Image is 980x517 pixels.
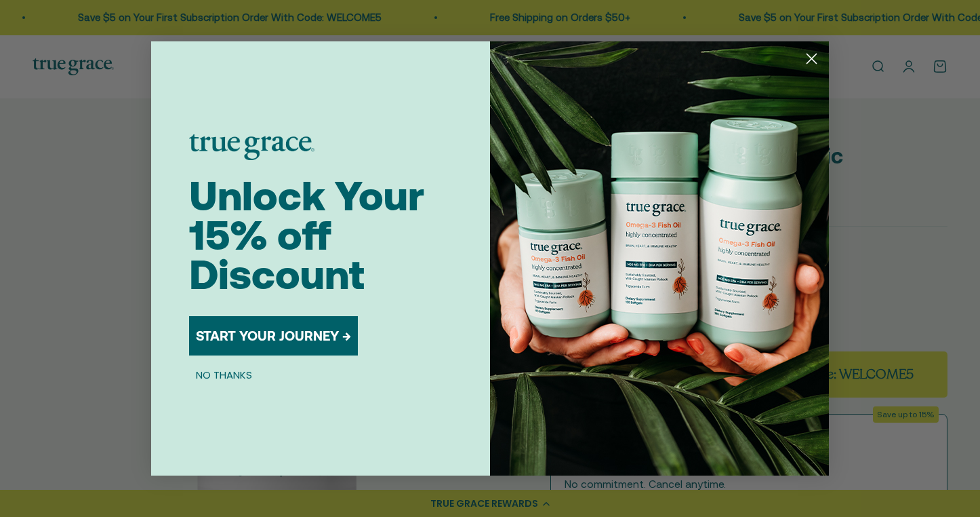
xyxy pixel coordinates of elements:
[189,172,424,298] span: Unlock Your 15% off Discount
[800,47,823,71] button: Close dialog
[490,41,829,476] img: 098727d5-50f8-4f9b-9554-844bb8da1403.jpeg
[189,366,259,383] button: NO THANKS
[189,134,314,160] img: logo placeholder
[189,316,358,356] button: START YOUR JOURNEY →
